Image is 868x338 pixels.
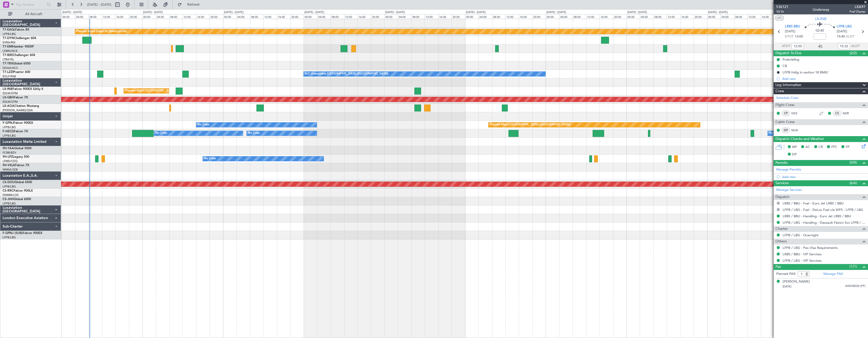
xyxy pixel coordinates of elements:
a: LFPB/LBG [3,202,16,205]
span: FFC [831,145,837,150]
div: 08:00 [88,14,102,19]
div: Prebriefing [783,57,799,62]
span: 536121 [776,4,789,10]
div: 12:00 [425,14,438,19]
span: ETOT [785,34,793,39]
span: 9H-LPZ [3,155,13,158]
span: All Aircraft [13,12,54,16]
div: 08:00 [653,14,667,19]
a: T7-DYNChallenger 604 [3,37,36,40]
a: Manage PAX [823,271,843,277]
span: T7-TRX [3,62,13,65]
a: CS-JHHGlobal 6000 [3,198,31,201]
button: All Aircraft [6,10,56,18]
div: 16:00 [600,14,613,19]
span: LFPB LBG [837,24,852,29]
div: 00:00 [384,14,398,19]
a: LFPB / LBG - Handling - Dassault Falcon Svc LFPB / LBG [783,220,865,225]
div: [DATE] - [DATE] [466,10,486,15]
div: 08:00 [573,14,586,19]
div: 12:00 [747,14,761,19]
span: Services [775,180,789,186]
a: LX-GBHFalcon 7X [3,96,28,99]
span: LXA97 [850,4,865,10]
span: Others [775,239,787,245]
span: T7-EAGL [3,28,15,31]
div: 04:00 [559,14,573,19]
a: Manage Services [776,187,802,193]
span: LX-GBH [3,96,14,99]
div: 20:00 [209,14,223,19]
div: 16:00 [357,14,371,19]
a: LFPB / LBG - Overnight [783,233,819,237]
a: 9H-YAAGlobal 5000 [3,147,32,150]
div: No Crew [155,129,167,137]
span: 02:40 [816,28,824,33]
a: LTBA/ISL [3,58,14,61]
div: 04:00 [317,14,331,19]
span: T7-DYN [3,37,14,40]
div: [DATE] - [DATE] [708,10,728,15]
div: CS [833,110,841,116]
span: [DATE] [783,285,791,288]
div: Planned Maint [GEOGRAPHIC_DATA] ([GEOGRAPHIC_DATA]) [490,121,571,129]
div: Planned Maint Dubai (Al Maktoum Intl) [76,28,127,35]
a: LFPB/LBG [3,236,16,239]
span: (0/0) [850,160,857,165]
div: 20:00 [290,14,304,19]
a: LRBS / BBU - Fuel - Euro Jet LRBS / BBU [783,201,844,205]
a: LFPB/LBG [3,185,16,189]
div: CP [782,110,790,116]
input: --:-- [792,43,804,49]
div: 16:00 [519,14,532,19]
span: [DATE] [837,29,847,34]
span: T7-EMI [3,45,13,48]
span: Crew [775,88,784,94]
a: LRBS / BBU - Handling - Euro Jet LRBS / BBU [783,214,851,218]
div: 20:00 [452,14,465,19]
a: LRBS / BBU - VIP Services [783,252,822,256]
span: 10/16 [776,10,789,14]
div: 20:00 [129,14,142,19]
a: NER [843,111,854,116]
span: Permits [775,160,787,166]
span: Cabin Crew [775,119,795,125]
div: 12:00 [505,14,519,19]
a: Schedule Crew [776,96,799,101]
span: AC [805,145,810,150]
div: 00:00 [142,14,156,19]
div: 00:00 [465,14,478,19]
span: (1/1) [850,264,857,269]
span: Pref Charter [850,10,865,14]
span: F-GPNJ (SUB) [3,232,23,235]
div: 00:00 [223,14,236,19]
a: 9H-VSLKFalcon 7X [3,164,29,167]
div: 16:00 [680,14,694,19]
div: [DATE] - [DATE] [143,10,163,15]
span: (6/6) [850,180,857,186]
span: Dispatch Checks and Weather [775,136,824,142]
div: Add new [782,77,865,81]
a: F-HECDFalcon 7X [3,130,28,133]
span: ELDT [846,34,854,39]
a: CS-DOUGlobal 6500 [3,181,32,184]
a: EDLW/DTM [3,91,18,95]
div: No Crew [769,129,781,137]
div: 20:00 [613,14,626,19]
a: 9H-LPZLegacy 500 [3,155,29,158]
span: LX-INB [3,88,13,91]
a: T7-BREChallenger 604 [3,54,35,57]
div: 00:00 [304,14,317,19]
span: T7-LZZI [3,71,13,74]
div: [DATE] - [DATE] [546,10,566,15]
span: CS-JHH [3,198,14,201]
span: LX-AOA [3,105,14,108]
div: 04:00 [236,14,250,19]
a: DNMM/LOS [3,193,18,197]
span: [DATE] - [DATE] [87,2,111,7]
span: 15:40 [837,34,845,39]
span: (2/2) [850,50,857,56]
div: 04:00 [156,14,169,19]
div: 20:00 [371,14,384,19]
div: 08:00 [250,14,263,19]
